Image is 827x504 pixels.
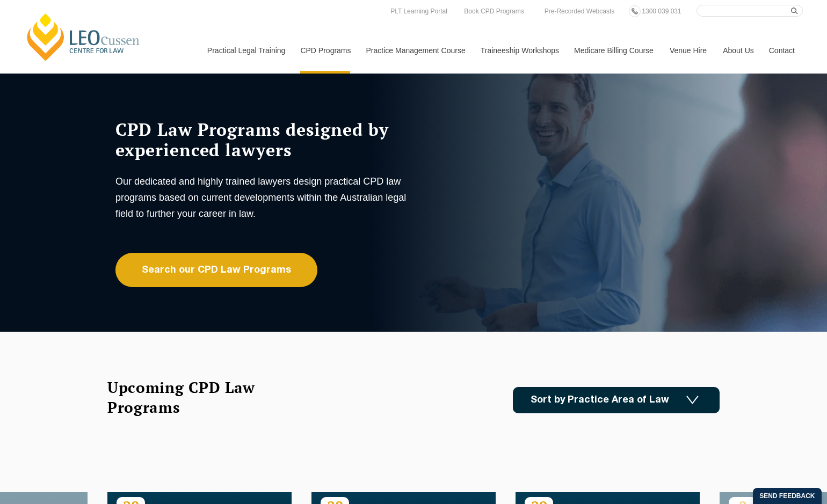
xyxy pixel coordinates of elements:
[642,8,681,15] span: 1300 039 031
[115,119,411,160] h1: CPD Law Programs designed by experienced lawyers
[473,27,566,74] a: Traineeship Workshops
[566,27,662,74] a: Medicare Billing Course
[199,27,293,74] a: Practical Legal Training
[115,253,317,287] a: Search our CPD Law Programs
[542,5,618,17] a: Pre-Recorded Webcasts
[755,432,800,477] iframe: LiveChat chat widget
[358,27,473,74] a: Practice Management Course
[24,12,143,62] a: [PERSON_NAME] Centre for Law
[513,387,720,413] a: Sort by Practice Area of Law
[292,27,358,74] a: CPD Programs
[761,27,803,74] a: Contact
[461,5,526,17] a: Book CPD Programs
[715,27,761,74] a: About Us
[107,377,282,417] h2: Upcoming CPD Law Programs
[388,5,450,17] a: PLT Learning Portal
[115,173,411,222] p: Our dedicated and highly trained lawyers design practical CPD law programs based on current devel...
[639,5,684,17] a: 1300 039 031
[662,27,715,74] a: Venue Hire
[686,396,699,405] img: Icon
